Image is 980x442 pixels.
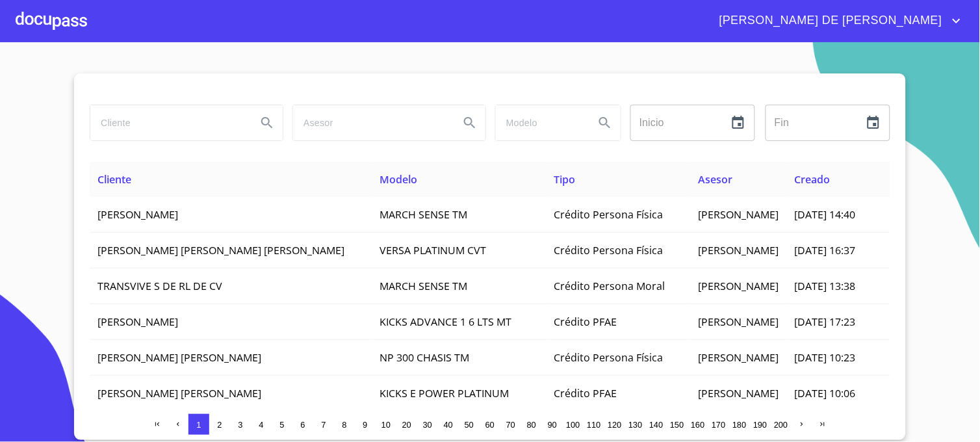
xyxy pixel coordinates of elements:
span: Cliente [97,172,131,187]
button: 9 [355,414,376,435]
button: 170 [708,414,729,435]
button: 150 [667,414,688,435]
span: Creado [794,172,830,187]
button: 200 [771,414,792,435]
span: [PERSON_NAME] [698,386,779,400]
button: 3 [230,414,251,435]
span: TRANSVIVE S DE RL DE CV [97,279,222,293]
span: 9 [363,420,367,430]
button: account of current user [710,10,964,31]
span: KICKS ADVANCE 1 6 LTS MT [380,315,511,329]
span: 110 [587,420,600,430]
span: [PERSON_NAME] [PERSON_NAME] [97,386,261,400]
button: Search [251,107,283,138]
span: [PERSON_NAME] [698,243,779,257]
button: 60 [480,414,500,435]
span: Modelo [380,172,417,187]
span: Asesor [698,172,732,187]
span: Crédito Persona Moral [554,279,665,293]
button: 8 [334,414,355,435]
button: 7 [313,414,334,435]
span: 100 [566,420,580,430]
span: [DATE] 10:23 [794,350,855,365]
button: 50 [459,414,480,435]
span: 4 [259,420,263,430]
button: 190 [750,414,771,435]
span: [PERSON_NAME] [PERSON_NAME] [97,350,261,365]
span: Crédito PFAE [554,386,617,400]
span: 80 [527,420,536,430]
span: 150 [670,420,684,430]
span: VERSA PLATINUM CVT [380,243,486,257]
span: MARCH SENSE TM [380,207,467,222]
span: [DATE] 10:06 [794,386,855,400]
span: 3 [238,420,242,430]
button: 1 [188,414,209,435]
span: 5 [279,420,284,430]
span: 160 [691,420,704,430]
span: 200 [774,420,788,430]
span: [PERSON_NAME] [698,279,779,293]
button: 70 [500,414,521,435]
span: Tipo [554,172,576,187]
span: 60 [485,420,495,430]
span: 90 [548,420,557,430]
span: [PERSON_NAME] [698,207,779,222]
span: [DATE] 13:38 [794,279,855,293]
button: Search [454,107,485,138]
span: 10 [381,420,391,430]
span: [DATE] 17:23 [794,315,855,329]
button: 6 [292,414,313,435]
button: 160 [688,414,708,435]
span: [PERSON_NAME] [PERSON_NAME] [PERSON_NAME] [97,243,344,257]
span: [DATE] 16:37 [794,243,855,257]
button: 5 [272,414,292,435]
span: 170 [712,420,725,430]
button: 120 [604,414,625,435]
input: search [496,105,584,140]
span: 7 [321,420,326,430]
button: 20 [396,414,417,435]
span: Crédito PFAE [554,315,617,329]
span: 70 [506,420,515,430]
span: 180 [732,420,746,430]
span: KICKS E POWER PLATINUM [380,386,509,400]
span: [PERSON_NAME] [97,315,178,329]
button: 30 [417,414,438,435]
span: [DATE] 14:40 [794,207,855,222]
button: 4 [251,414,272,435]
span: [PERSON_NAME] DE [PERSON_NAME] [710,10,949,31]
span: 30 [423,420,432,430]
span: 50 [465,420,474,430]
span: MARCH SENSE TM [380,279,467,293]
span: 130 [628,420,642,430]
span: 1 [196,420,201,430]
span: 190 [753,420,767,430]
button: 180 [729,414,750,435]
span: Crédito Persona Física [554,243,664,257]
span: [PERSON_NAME] [698,350,779,365]
span: 140 [649,420,663,430]
button: Search [589,107,621,138]
span: 6 [300,420,305,430]
span: 2 [217,420,222,430]
button: 140 [646,414,667,435]
button: 2 [209,414,230,435]
button: 80 [521,414,542,435]
button: 40 [438,414,459,435]
span: Crédito Persona Física [554,207,664,222]
span: [PERSON_NAME] [698,315,779,329]
button: 130 [625,414,646,435]
span: 8 [342,420,346,430]
span: 40 [444,420,453,430]
input: search [293,105,449,140]
span: 120 [608,420,621,430]
button: 10 [376,414,396,435]
button: 100 [563,414,584,435]
button: 110 [584,414,604,435]
span: Crédito Persona Física [554,350,664,365]
span: [PERSON_NAME] [97,207,178,222]
span: 20 [402,420,411,430]
button: 90 [542,414,563,435]
input: search [90,105,246,140]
